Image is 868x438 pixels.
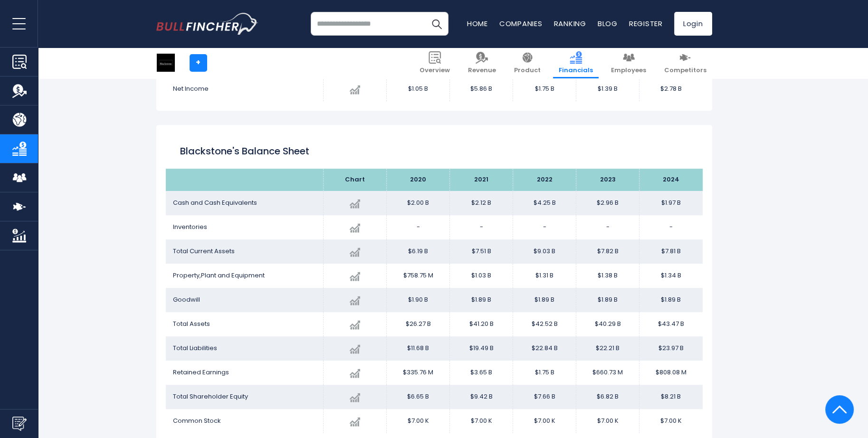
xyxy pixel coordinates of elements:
td: $1.31 B [513,264,576,288]
th: 2023 [576,169,639,191]
td: $1.05 B [387,77,450,101]
td: $7.00 K [576,409,639,433]
span: Total Current Assets [173,247,235,256]
td: $9.03 B [513,239,576,264]
td: $1.75 B [513,361,576,385]
td: $19.49 B [450,336,513,361]
span: Financials [559,67,593,75]
td: $7.00 K [387,409,450,433]
td: $1.75 B [513,77,576,101]
a: Product [508,48,546,78]
a: Employees [605,48,652,78]
span: Total Shareholder Equity [173,392,248,401]
td: - [387,215,450,239]
img: bullfincher logo [156,13,258,35]
td: $1.39 B [576,77,639,101]
a: Companies [499,19,543,29]
h2: Blackstone's Balance Sheet [180,144,688,158]
td: $6.19 B [387,239,450,264]
td: $1.38 B [576,264,639,288]
td: $7.00 K [450,409,513,433]
a: Login [674,12,712,36]
td: $5.86 B [450,77,513,101]
td: $9.42 B [450,385,513,409]
th: 2020 [387,169,450,191]
td: $8.21 B [639,385,703,409]
a: Financials [553,48,599,78]
span: Product [514,67,541,75]
td: - [576,215,639,239]
th: 2022 [513,169,576,191]
td: $7.81 B [639,239,703,264]
td: $22.21 B [576,336,639,361]
th: 2021 [450,169,513,191]
td: $1.89 B [450,288,513,312]
span: Goodwill [173,295,200,304]
a: Revenue [462,48,502,78]
th: 2024 [639,169,703,191]
td: $1.03 B [450,264,513,288]
td: $7.00 K [639,409,703,433]
a: + [190,54,207,72]
td: $23.97 B [639,336,703,361]
button: Search [425,12,448,36]
td: $7.51 B [450,239,513,264]
td: $40.29 B [576,312,639,336]
td: - [513,215,576,239]
a: Blog [598,19,618,29]
span: Inventories [173,222,207,231]
span: Common Stock [173,416,221,425]
td: $7.82 B [576,239,639,264]
td: $4.25 B [513,191,576,215]
a: Register [629,19,663,29]
td: $2.78 B [639,77,703,101]
a: Ranking [554,19,586,29]
td: $2.12 B [450,191,513,215]
td: $11.68 B [387,336,450,361]
span: Total Assets [173,319,210,328]
td: $3.65 B [450,361,513,385]
span: Property,Plant and Equipment [173,271,265,280]
td: $2.00 B [387,191,450,215]
td: $335.76 M [387,361,450,385]
a: Competitors [658,48,712,78]
td: $43.47 B [639,312,703,336]
td: $6.82 B [576,385,639,409]
td: $808.08 M [639,361,703,385]
span: Cash and Cash Equivalents [173,198,257,207]
span: Competitors [664,67,706,75]
td: $6.65 B [387,385,450,409]
span: Total Liabilities [173,343,217,352]
a: Go to homepage [156,13,258,35]
td: $41.20 B [450,312,513,336]
td: $1.89 B [513,288,576,312]
span: Revenue [468,67,496,75]
td: $1.97 B [639,191,703,215]
span: Retained Earnings [173,368,229,377]
td: $1.89 B [576,288,639,312]
td: $22.84 B [513,336,576,361]
a: Home [467,19,488,29]
td: $758.75 M [387,264,450,288]
td: $1.89 B [639,288,703,312]
img: BX logo [157,54,175,72]
td: $26.27 B [387,312,450,336]
td: $1.90 B [387,288,450,312]
td: $7.00 K [513,409,576,433]
span: Net Income [173,84,209,93]
td: $660.73 M [576,361,639,385]
td: $1.34 B [639,264,703,288]
td: $7.66 B [513,385,576,409]
span: Overview [420,67,450,75]
span: Employees [611,67,646,75]
td: - [450,215,513,239]
td: $2.96 B [576,191,639,215]
a: Overview [414,48,456,78]
td: - [639,215,703,239]
th: Chart [324,169,387,191]
td: $42.52 B [513,312,576,336]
